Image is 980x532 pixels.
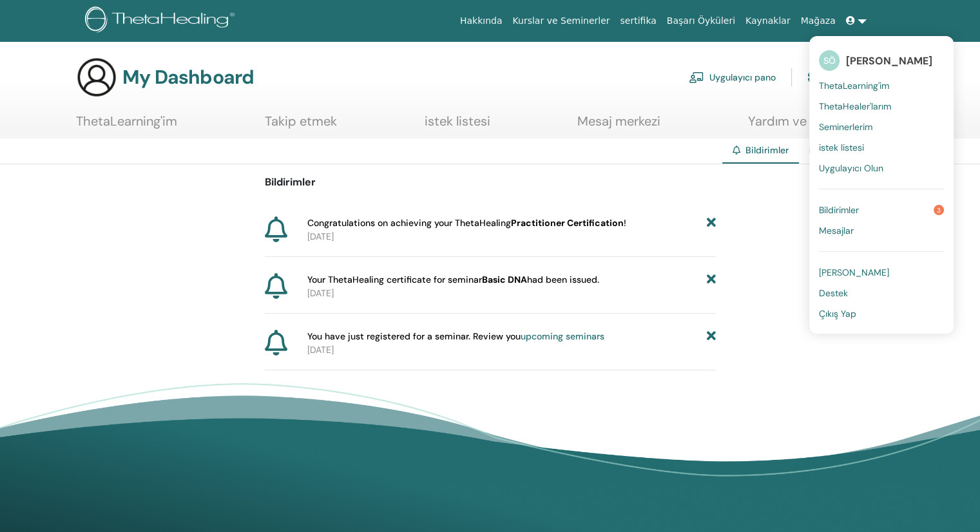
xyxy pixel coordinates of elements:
a: [PERSON_NAME] [819,262,944,283]
p: Bildirimler [265,175,716,190]
p: [DATE] [307,287,716,300]
span: 3 [934,205,944,215]
a: Çıkış Yap [819,303,944,324]
span: ThetaHealer'larım [819,100,891,112]
a: Hesabım [807,63,865,91]
span: Congratulations on achieving your ThetaHealing ! [307,216,626,230]
span: Çıkış Yap [819,308,856,319]
a: Destek [819,283,944,303]
a: Yardım ve Kaynaklar [748,113,867,138]
a: sertifika [615,9,661,33]
span: Uygulayıcı Olun [819,162,883,174]
span: Bildirimler [745,144,789,156]
a: Uygulayıcı Olun [819,158,944,178]
a: Kaynaklar [740,9,796,33]
span: Your ThetaHealing certificate for seminar had been issued. [307,273,599,287]
b: Basic DNA [482,274,527,285]
a: Kurslar ve Seminerler [507,9,615,33]
a: Uygulayıcı pano [689,63,776,91]
img: generic-user-icon.jpg [76,57,117,98]
img: logo.png [85,6,239,35]
span: You have just registered for a seminar. Review you [307,330,604,343]
a: upcoming seminars [521,330,604,342]
p: [DATE] [307,343,716,357]
a: ThetaLearning'im [819,75,944,96]
img: chalkboard-teacher.svg [689,71,704,83]
span: [PERSON_NAME] [819,267,889,278]
a: istek listesi [425,113,490,138]
a: Seminerlerim [819,117,944,137]
span: SÖ [819,50,840,71]
b: Practitioner Certification [511,217,624,229]
a: Bildirimler3 [819,200,944,220]
a: Hakkında [455,9,508,33]
a: ThetaHealer'larım [819,96,944,117]
a: Mesaj merkezi [577,113,660,138]
span: Bildirimler [819,204,859,216]
a: Mağaza [795,9,840,33]
a: Takip etmek [265,113,337,138]
img: cog.svg [807,66,823,88]
span: [PERSON_NAME] [846,54,932,68]
h3: My Dashboard [122,66,254,89]
a: Mesajlar [819,220,944,241]
span: ThetaLearning'im [819,80,889,91]
span: Mesajlar [819,225,854,236]
a: Başarı Öyküleri [662,9,740,33]
a: ThetaLearning'im [76,113,177,138]
span: istek listesi [819,142,864,153]
span: Destek [819,287,848,299]
span: Seminerlerim [819,121,872,133]
a: SÖ[PERSON_NAME] [819,46,944,75]
p: [DATE] [307,230,716,243]
a: istek listesi [819,137,944,158]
